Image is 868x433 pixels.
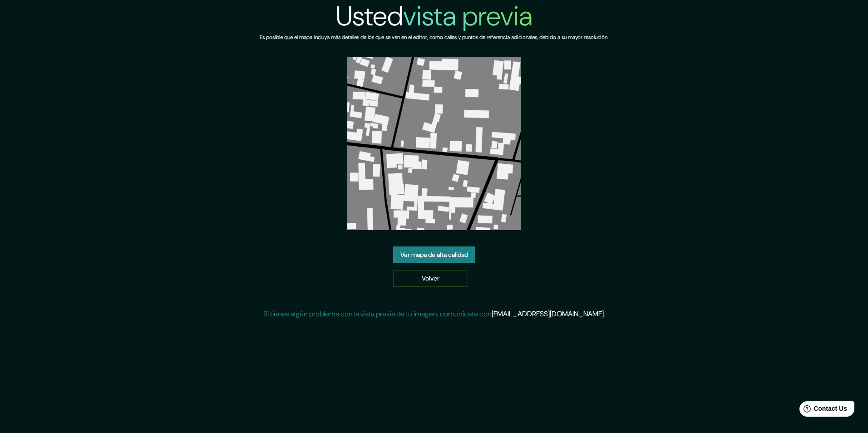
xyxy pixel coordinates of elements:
iframe: Help widget launcher [787,398,858,423]
h6: Es posible que el mapa incluya más detalles de los que se ven en el editor, como calles y puntos ... [260,33,608,42]
img: created-map-preview [347,57,521,230]
a: Ver mapa de alta calidad [393,246,475,263]
p: Si tienes algún problema con la vista previa de tu imagen, comunícate con . [263,309,605,320]
a: Volver [393,270,468,287]
a: [EMAIL_ADDRESS][DOMAIN_NAME] [492,309,604,319]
